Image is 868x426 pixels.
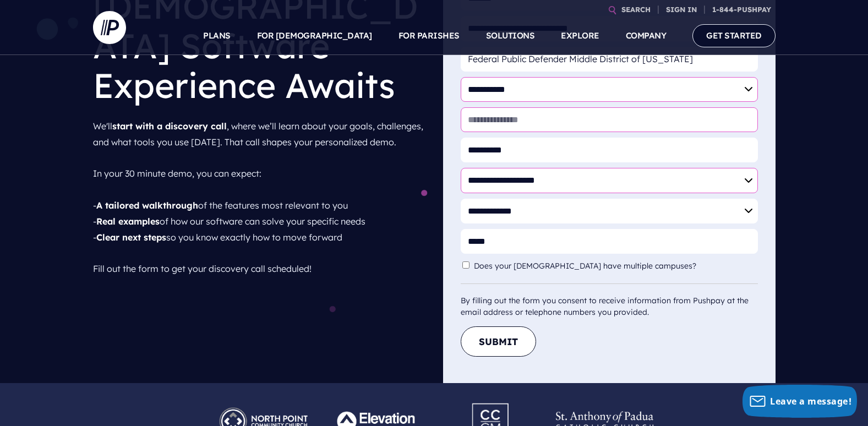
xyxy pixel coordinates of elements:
[486,17,535,55] a: SOLUTIONS
[96,232,166,243] strong: Clear next steps
[96,200,198,211] strong: A tailored walkthrough
[112,121,227,132] strong: start with a discovery call
[770,395,851,407] span: Leave a message!
[203,17,231,55] a: PLANS
[206,401,320,412] picture: Pushpay_Logo__NorthPoint
[461,47,758,72] input: Organization Name
[96,216,160,227] strong: Real examples
[561,17,599,55] a: EXPLORE
[626,17,667,55] a: COMPANY
[257,17,372,55] a: FOR [DEMOGRAPHIC_DATA]
[474,261,702,271] label: Does your [DEMOGRAPHIC_DATA] have multiple campuses?
[548,401,662,412] picture: Pushpay_Logo__StAnthony
[93,114,425,281] p: We'll , where we’ll learn about your goals, challenges, and what tools you use [DATE]. That call ...
[743,385,857,418] button: Leave a message!
[461,283,758,318] div: By filling out the form you consent to receive information from Pushpay at the email address or t...
[461,326,536,357] button: Submit
[451,396,531,407] picture: Pushpay_Logo__CCM
[692,24,776,47] a: GET STARTED
[398,17,460,55] a: FOR PARISHES
[320,401,434,412] picture: Pushpay_Logo__Elevation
